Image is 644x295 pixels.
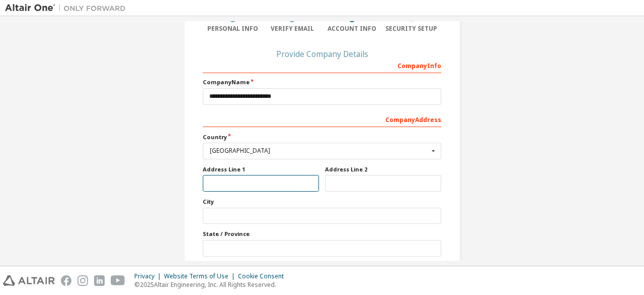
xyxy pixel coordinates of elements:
[203,57,441,73] div: Company Info
[61,275,71,286] img: facebook.svg
[3,275,55,286] img: altair_logo.svg
[238,272,290,280] div: Cookie Consent
[322,25,382,33] div: Account Info
[263,25,323,33] div: Verify Email
[203,51,441,57] div: Provide Company Details
[203,25,263,33] div: Personal Info
[203,165,319,173] label: Address Line 1
[94,275,105,286] img: linkedin.svg
[77,275,88,286] img: instagram.svg
[210,148,429,154] div: [GEOGRAPHIC_DATA]
[203,133,441,141] label: Country
[325,165,441,173] label: Address Line 2
[203,111,441,127] div: Company Address
[203,78,441,86] label: Company Name
[5,3,131,13] img: Altair One
[111,275,125,286] img: youtube.svg
[203,230,441,238] label: State / Province
[134,280,290,289] p: © 2025 Altair Engineering, Inc. All Rights Reserved.
[164,272,238,280] div: Website Terms of Use
[382,25,442,33] div: Security Setup
[134,272,164,280] div: Privacy
[203,198,441,206] label: City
